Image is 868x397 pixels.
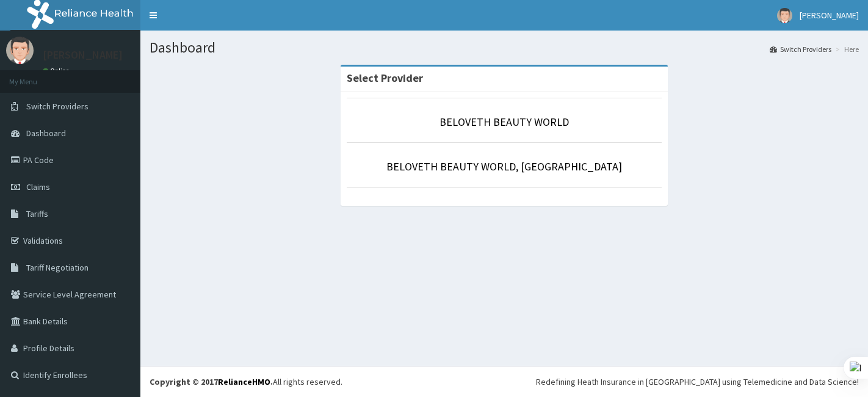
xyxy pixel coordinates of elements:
[150,376,273,387] strong: Copyright © 2017 .
[800,10,859,21] span: [PERSON_NAME]
[770,44,831,54] a: Switch Providers
[833,44,859,54] li: Here
[218,376,270,387] a: RelianceHMO
[777,8,792,23] img: User Image
[536,376,859,388] div: Redefining Heath Insurance in [GEOGRAPHIC_DATA] using Telemedicine and Data Science!
[150,40,859,56] h1: Dashboard
[386,159,622,173] a: BELOVETH BEAUTY WORLD, [GEOGRAPHIC_DATA]
[26,262,89,273] span: Tariff Negotiation
[439,115,569,129] a: BELOVETH BEAUTY WORLD
[26,128,66,139] span: Dashboard
[43,49,123,60] p: [PERSON_NAME]
[26,101,89,112] span: Switch Providers
[26,181,50,192] span: Claims
[43,67,72,75] a: Online
[140,366,868,397] footer: All rights reserved.
[26,208,48,219] span: Tariffs
[347,71,423,85] strong: Select Provider
[6,37,34,64] img: User Image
